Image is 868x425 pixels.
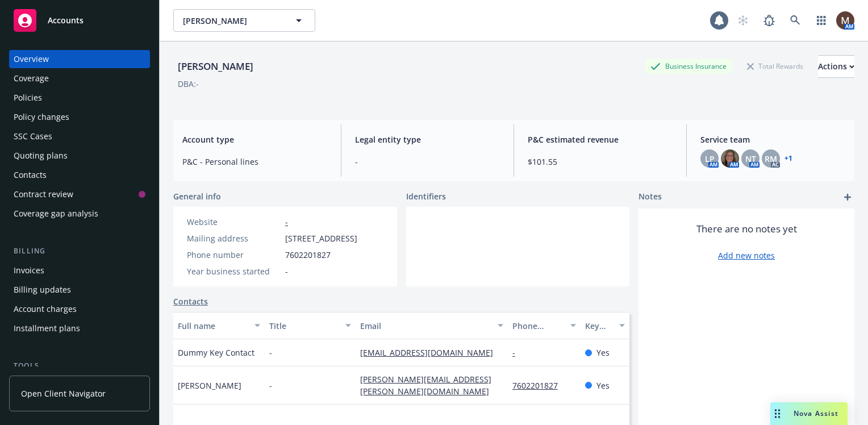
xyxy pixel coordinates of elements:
[360,374,498,397] a: [PERSON_NAME][EMAIL_ADDRESS][PERSON_NAME][DOMAIN_NAME]
[173,59,258,74] div: [PERSON_NAME]
[9,245,150,257] div: Billing
[700,134,845,145] span: Service team
[596,380,610,391] span: Yes
[183,15,281,27] span: [PERSON_NAME]
[9,89,150,107] a: Policies
[406,190,446,202] span: Identifiers
[48,16,84,25] span: Accounts
[355,134,500,145] span: Legal entity type
[360,347,502,358] a: [EMAIL_ADDRESS][DOMAIN_NAME]
[9,185,150,203] a: Contract review
[178,380,241,391] span: [PERSON_NAME]
[356,312,508,339] button: Email
[178,320,248,332] div: Full name
[173,190,221,202] span: General info
[269,347,272,359] span: -
[14,185,73,203] div: Contract review
[285,232,357,244] span: [STREET_ADDRESS]
[528,156,673,168] span: $101.55
[512,347,524,358] a: -
[14,69,49,88] div: Coverage
[810,9,833,32] a: Switch app
[14,281,71,299] div: Billing updates
[182,134,327,145] span: Account type
[732,9,754,32] a: Start snowing
[721,149,739,168] img: photo
[14,108,69,126] div: Policy changes
[745,153,756,165] span: NT
[836,11,854,30] img: photo
[14,205,98,223] div: Coverage gap analysis
[187,216,281,228] div: Website
[770,402,784,425] div: Drag to move
[9,127,150,145] a: SSC Cases
[265,312,356,339] button: Title
[269,320,339,332] div: Title
[9,360,150,372] div: Tools
[285,249,331,261] span: 7602201827
[741,59,809,73] div: Total Rewards
[178,78,199,90] div: DBA: -
[14,50,49,68] div: Overview
[512,380,567,391] a: 7602201827
[21,388,106,399] span: Open Client Navigator
[9,108,150,126] a: Policy changes
[14,300,77,318] div: Account charges
[14,89,42,107] div: Policies
[9,50,150,68] a: Overview
[173,312,265,339] button: Full name
[841,190,854,204] a: add
[758,9,781,32] a: Report a Bug
[9,319,150,338] a: Installment plans
[818,55,854,78] button: Actions
[718,249,775,261] a: Add new notes
[818,56,854,77] div: Actions
[765,153,777,165] span: RM
[784,9,807,32] a: Search
[285,216,288,227] a: -
[269,380,272,391] span: -
[9,281,150,299] a: Billing updates
[639,190,662,204] span: Notes
[178,347,254,359] span: Dummy Key Contact
[14,147,68,165] div: Quoting plans
[9,300,150,318] a: Account charges
[794,409,838,418] span: Nova Assist
[360,320,491,332] div: Email
[9,5,150,36] a: Accounts
[14,261,44,280] div: Invoices
[581,312,629,339] button: Key contact
[784,155,792,162] a: +1
[508,312,581,339] button: Phone number
[9,261,150,280] a: Invoices
[596,347,610,359] span: Yes
[585,320,612,332] div: Key contact
[696,222,797,236] span: There are no notes yet
[14,166,47,184] div: Contacts
[187,265,281,277] div: Year business started
[187,249,281,261] div: Phone number
[512,320,564,332] div: Phone number
[14,319,80,338] div: Installment plans
[173,9,315,32] button: [PERSON_NAME]
[9,147,150,165] a: Quoting plans
[770,402,848,425] button: Nova Assist
[14,127,52,145] div: SSC Cases
[187,232,281,244] div: Mailing address
[285,265,288,277] span: -
[645,59,732,73] div: Business Insurance
[173,295,208,307] a: Contacts
[528,134,673,145] span: P&C estimated revenue
[355,156,500,168] span: -
[9,69,150,88] a: Coverage
[182,156,327,168] span: P&C - Personal lines
[705,153,715,165] span: LP
[9,166,150,184] a: Contacts
[9,205,150,223] a: Coverage gap analysis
